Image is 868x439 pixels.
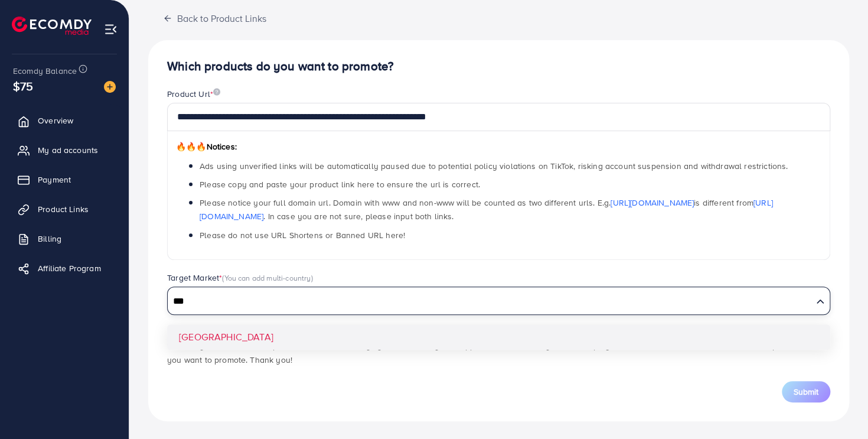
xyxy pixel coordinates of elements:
[611,197,694,209] a: [URL][DOMAIN_NAME]
[9,197,120,221] a: Product Links
[12,17,92,35] img: logo
[200,229,405,241] span: Please do not use URL Shortens or Banned URL here!
[167,59,830,74] h4: Which products do you want to promote?
[13,65,77,77] span: Ecomdy Balance
[148,5,281,31] button: Back to Product Links
[9,256,120,280] a: Affiliate Program
[104,81,116,93] img: image
[38,203,89,215] span: Product Links
[38,233,61,245] span: Billing
[167,272,313,284] label: Target Market
[9,109,120,132] a: Overview
[782,381,830,402] button: Submit
[200,160,788,172] span: Ads using unverified links will be automatically paused due to potential policy violations on Tik...
[13,77,33,95] span: $75
[38,262,101,274] span: Affiliate Program
[222,272,312,283] span: (You can add multi-country)
[200,178,480,190] span: Please copy and paste your product link here to ensure the url is correct.
[167,324,830,350] li: [GEOGRAPHIC_DATA]
[104,22,118,36] img: menu
[176,141,237,152] span: Notices:
[167,287,830,315] div: Search for option
[9,168,120,191] a: Payment
[818,386,859,430] iframe: Chat
[200,197,773,222] span: Please notice your full domain url. Domain with www and non-www will be counted as two different ...
[38,174,71,186] span: Payment
[9,138,120,162] a: My ad accounts
[169,292,811,311] input: Search for option
[794,386,818,398] span: Submit
[176,141,206,152] span: 🔥🔥🔥
[9,227,120,251] a: Billing
[38,115,73,126] span: Overview
[167,88,220,100] label: Product Url
[38,144,98,156] span: My ad accounts
[167,339,830,367] p: *Note: If you use unverified product links, the Ecomdy system will notify the support team to rev...
[213,88,220,96] img: image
